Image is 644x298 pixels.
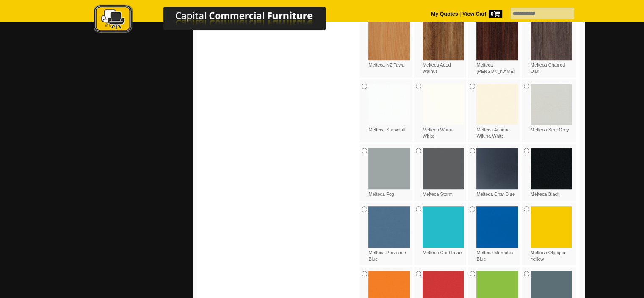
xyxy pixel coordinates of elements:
[476,206,518,248] img: Melteca Memphis Blue
[461,11,502,17] a: View Cart0
[476,206,518,263] label: Melteca Memphis Blue
[531,206,572,263] label: Melteca Olympia Yellow
[368,148,410,189] img: Melteca Fog
[423,206,464,256] label: Melteca Caribbean
[531,148,572,189] img: Melteca Black
[70,4,367,38] a: Capital Commercial Furniture Logo
[431,11,458,17] a: My Quotes
[368,206,410,263] label: Melteca Provence Blue
[368,84,410,125] img: Melteca Snowdrift
[423,84,464,125] img: Melteca Warm White
[423,148,464,189] img: Melteca Storm
[423,84,464,140] label: Melteca Warm White
[423,206,464,248] img: Melteca Caribbean
[462,11,502,17] strong: View Cart
[476,84,518,140] label: Melteca Antique Wiluna White
[70,4,367,35] img: Capital Commercial Furniture Logo
[476,84,518,125] img: Melteca Antique Wiluna White
[476,148,518,189] img: Melteca Char Blue
[489,10,502,18] span: 0
[476,148,518,198] label: Melteca Char Blue
[531,84,572,133] label: Melteca Seal Grey
[368,148,410,198] label: Melteca Fog
[368,206,410,248] img: Melteca Provence Blue
[423,148,464,198] label: Melteca Storm
[531,148,572,198] label: Melteca Black
[531,206,572,248] img: Melteca Olympia Yellow
[531,84,572,125] img: Melteca Seal Grey
[368,84,410,133] label: Melteca Snowdrift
